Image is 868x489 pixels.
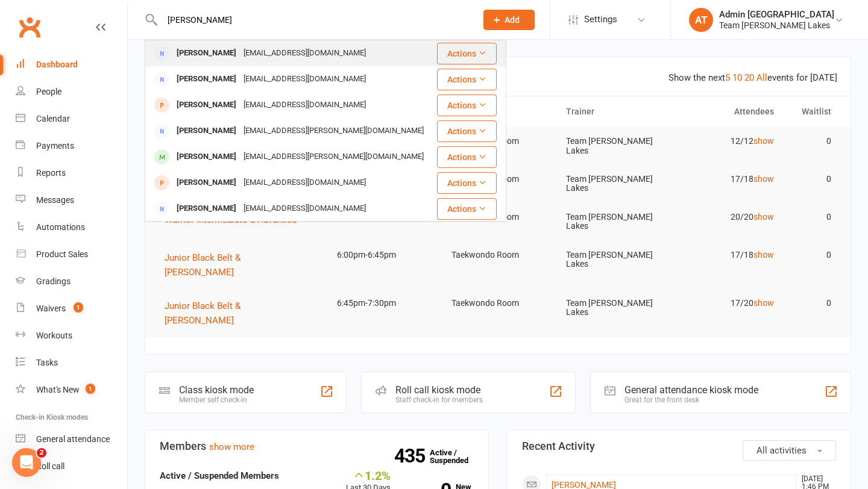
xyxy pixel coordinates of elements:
[173,96,240,114] div: [PERSON_NAME]
[16,105,127,132] a: Calendar
[209,441,254,452] a: show more
[483,10,535,30] button: Add
[173,45,240,62] div: [PERSON_NAME]
[624,384,758,396] div: General attendance kiosk mode
[743,440,836,461] button: All activities
[36,87,61,96] div: People
[346,469,391,482] div: 1.2%
[16,322,127,349] a: Workouts
[670,165,784,193] td: 17/18
[756,445,807,456] span: All activities
[173,70,240,88] div: [PERSON_NAME]
[16,78,127,105] a: People
[785,127,842,155] td: 0
[670,203,784,231] td: 20/20
[522,440,836,452] h3: Recent Activity
[16,376,127,403] a: What's New1
[179,396,254,404] div: Member self check-in
[36,195,74,205] div: Messages
[173,200,240,217] div: [PERSON_NAME]
[719,9,834,20] div: Admin [GEOGRAPHIC_DATA]
[744,72,754,83] a: 20
[36,141,74,151] div: Payments
[165,252,241,278] span: Junior Black Belt & [PERSON_NAME]
[16,295,127,322] a: Waivers 1
[16,214,127,241] a: Automations
[725,72,730,83] a: 5
[430,440,483,473] a: 435Active / Suspended
[753,136,774,146] a: show
[753,298,774,308] a: show
[395,396,483,404] div: Staff check-in for members
[173,122,240,140] div: [PERSON_NAME]
[555,96,670,127] th: Trainer
[555,203,670,241] td: Team [PERSON_NAME] Lakes
[555,127,670,165] td: Team [PERSON_NAME] Lakes
[14,12,45,42] a: Clubworx
[16,453,127,480] a: Roll call
[36,60,78,69] div: Dashboard
[756,72,767,83] a: All
[36,385,80,394] div: What's New
[437,120,497,142] button: Actions
[12,448,41,477] iframe: Intercom live chat
[785,203,842,231] td: 0
[240,122,427,140] div: [EMAIL_ADDRESS][PERSON_NAME][DOMAIN_NAME]
[732,72,742,83] a: 10
[240,96,370,114] div: [EMAIL_ADDRESS][DOMAIN_NAME]
[437,95,497,116] button: Actions
[36,331,72,340] div: Workouts
[584,6,617,33] span: Settings
[16,187,127,214] a: Messages
[36,249,88,259] div: Product Sales
[74,302,83,313] span: 1
[36,168,66,178] div: Reports
[785,96,842,127] th: Waitlist
[785,289,842,317] td: 0
[437,198,497,220] button: Actions
[555,241,670,279] td: Team [PERSON_NAME] Lakes
[624,396,758,404] div: Great for the front desk
[785,165,842,193] td: 0
[86,384,95,394] span: 1
[173,174,240,192] div: [PERSON_NAME]
[160,440,474,452] h3: Members
[165,299,315,328] button: Junior Black Belt & [PERSON_NAME]
[37,448,46,458] span: 2
[437,146,497,168] button: Actions
[36,461,64,471] div: Roll call
[670,241,784,269] td: 17/18
[240,200,370,217] div: [EMAIL_ADDRESS][DOMAIN_NAME]
[36,114,70,123] div: Calendar
[753,250,774,260] a: show
[437,172,497,194] button: Actions
[505,15,520,25] span: Add
[326,241,441,269] td: 6:00pm-6:45pm
[16,51,127,78] a: Dashboard
[165,214,297,225] span: Warrior Intermediate & Advanced
[689,8,713,32] div: AT
[16,132,127,160] a: Payments
[555,289,670,327] td: Team [PERSON_NAME] Lakes
[395,384,483,396] div: Roll call kiosk mode
[753,212,774,222] a: show
[179,384,254,396] div: Class kiosk mode
[394,447,430,465] strong: 435
[555,165,670,203] td: Team [PERSON_NAME] Lakes
[441,241,555,269] td: Taekwondo Room
[785,241,842,269] td: 0
[36,434,110,444] div: General attendance
[240,70,370,88] div: [EMAIL_ADDRESS][DOMAIN_NAME]
[326,289,441,317] td: 6:45pm-7:30pm
[159,11,468,28] input: Search...
[165,301,241,326] span: Junior Black Belt & [PERSON_NAME]
[16,349,127,376] a: Tasks
[36,358,58,367] div: Tasks
[16,241,127,268] a: Product Sales
[670,289,784,317] td: 17/20
[240,45,370,62] div: [EMAIL_ADDRESS][DOMAIN_NAME]
[160,470,279,481] strong: Active / Suspended Members
[16,426,127,453] a: General attendance kiosk mode
[36,222,85,232] div: Automations
[437,69,497,90] button: Actions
